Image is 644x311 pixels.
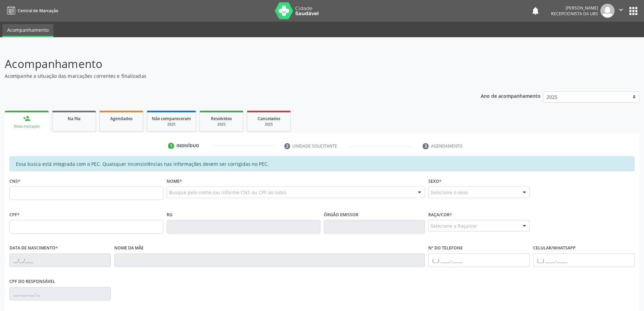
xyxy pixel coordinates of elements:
[428,209,452,220] label: Raça/cor
[5,5,58,16] a: Central de Marcação
[169,189,286,196] span: Busque pelo nome (ou informe CNS ou CPF ao lado)
[431,189,468,196] span: Selecione o sexo
[114,243,144,253] label: Nome da mãe
[428,176,442,186] label: Sexo
[615,4,627,18] button: 
[481,91,541,100] p: Ano de acompanhamento
[23,115,30,122] div: person_add
[9,156,635,171] div: Essa busca está integrada com o PEC. Quaisquer inconsistências nas informações devem ser corrigid...
[152,116,191,121] span: Não compareceram
[600,4,615,18] img: img
[9,287,111,301] input: ___.___.___-__
[205,122,238,127] div: 2025
[211,116,232,121] span: Resolvidos
[531,6,540,16] button: notifications
[110,116,133,121] span: Agendados
[2,24,53,37] a: Acompanhamento
[5,55,449,72] p: Acompanhamento
[9,253,111,267] input: __/__/____
[258,116,280,121] span: Cancelados
[168,143,174,149] div: 1
[428,253,530,267] input: (__) _____-_____
[551,5,598,11] div: [PERSON_NAME]
[9,124,44,129] div: Nova marcação
[5,72,449,80] p: Acompanhe a situação das marcações correntes e finalizadas
[252,122,286,127] div: 2025
[627,5,639,17] button: apps
[18,8,58,14] span: Central de Marcação
[9,209,20,220] label: CPF
[431,222,477,229] span: Selecione a Raça/cor
[324,209,358,220] label: Órgão emissor
[428,243,463,253] label: Nº do Telefone
[167,176,182,186] label: Nome
[533,243,576,253] label: Celular/WhatsApp
[9,176,20,186] label: CNS
[551,11,598,17] span: Recepcionista da UBS
[9,243,58,253] label: Data de nascimento
[9,276,55,287] label: CPF do responsável
[617,6,625,14] i: 
[533,253,635,267] input: (__) _____-_____
[68,116,80,121] span: Na fila
[176,143,199,149] div: Indivíduo
[152,122,191,127] div: 2025
[167,209,172,220] label: RG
